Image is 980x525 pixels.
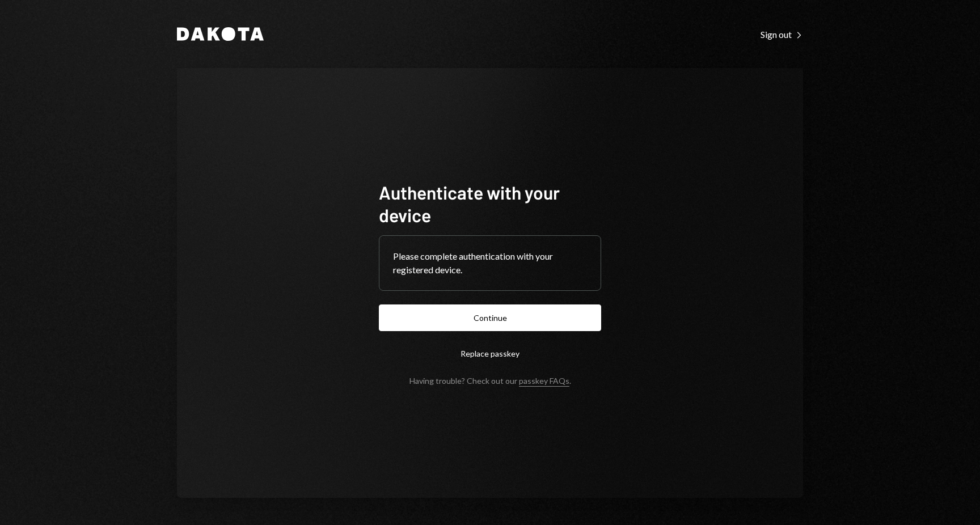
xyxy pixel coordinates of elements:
[409,376,571,386] div: Having trouble? Check out our .
[519,376,569,387] a: passkey FAQs
[379,304,601,331] button: Continue
[379,340,601,367] button: Replace passkey
[379,181,601,226] h1: Authenticate with your device
[393,249,587,277] div: Please complete authentication with your registered device.
[761,28,803,40] a: Sign out
[761,29,803,40] div: Sign out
